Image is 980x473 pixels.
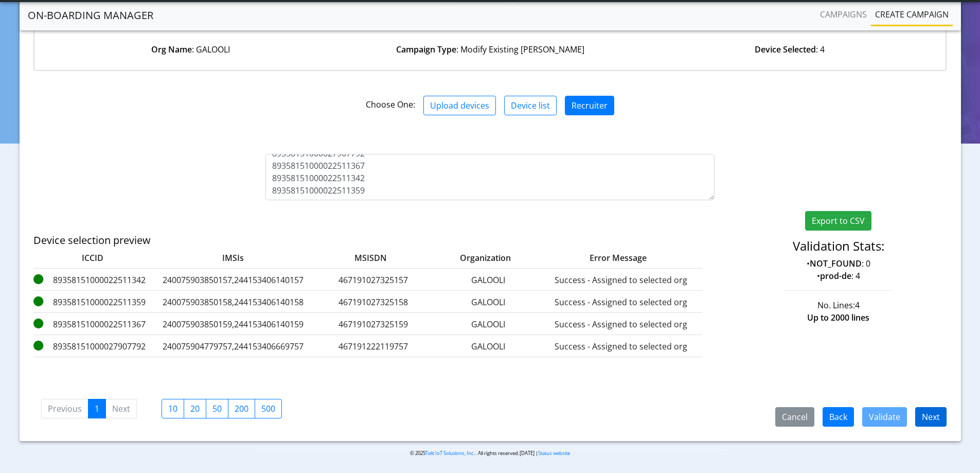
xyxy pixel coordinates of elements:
button: Recruiter [565,96,614,115]
a: Telit IoT Solutions, Inc. [425,450,475,457]
label: 89358151000022511367 [33,318,152,330]
label: 240075903850157,244153406140157 [156,274,310,286]
label: 10 [162,399,184,418]
label: 50 [206,399,228,418]
label: MSISDN [314,252,412,264]
label: 240075903850158,244153406140158 [156,296,310,308]
p: • : 0 [730,257,947,270]
div: : Modify Existing [PERSON_NAME] [340,43,639,56]
a: Create campaign [871,4,953,25]
button: Device list [504,96,557,115]
label: 200 [228,399,255,418]
div: : GALOOLI [41,43,340,56]
label: 240075904779757,244153406669757 [156,340,310,353]
div: No. Lines: [722,299,954,311]
label: Success - Assigned to selected org [544,296,698,308]
span: 4 [855,300,860,311]
button: Cancel [775,407,814,427]
button: Next [915,407,947,427]
label: GALOOLI [437,340,540,353]
button: Export to CSV [805,211,871,231]
a: 1 [88,399,106,418]
strong: NOT_FOUND [810,258,862,269]
button: Validate [862,407,907,427]
label: 467191027325159 [314,318,433,330]
label: GALOOLI [437,274,540,286]
label: 240075903850159,244153406140159 [156,318,310,330]
strong: Campaign Type [396,44,456,55]
label: Success - Assigned to selected org [544,340,698,353]
label: 467191027325158 [314,296,433,308]
label: Error Message [523,252,678,264]
a: On-Boarding Manager [28,5,153,26]
strong: Org Name [151,44,192,55]
label: ICCID [33,252,152,264]
label: GALOOLI [437,296,540,308]
label: GALOOLI [437,318,540,330]
label: Success - Assigned to selected org [544,318,698,330]
label: 20 [184,399,206,418]
button: Back [823,407,854,427]
a: Campaigns [816,4,871,25]
div: Up to 2000 lines [722,311,954,324]
span: Choose One: [366,99,415,110]
a: Status website [538,450,570,457]
h5: Device selection preview [33,234,643,247]
p: © 2025 . All rights reserved.[DATE] | [253,449,727,457]
h4: Validation Stats: [730,239,947,254]
label: Success - Assigned to selected org [544,274,698,286]
div: : 4 [640,43,939,56]
label: 89358151000027907792 [33,340,152,353]
label: 467191027325157 [314,274,433,286]
label: 500 [255,399,282,418]
strong: prod-de [820,270,851,282]
label: 89358151000022511359 [33,296,152,308]
strong: Device Selected [755,44,816,55]
p: • : 4 [730,270,947,282]
label: Organization [416,252,519,264]
label: 467191222119757 [314,340,433,353]
button: Upload devices [423,96,496,115]
label: IMSIs [156,252,310,264]
label: 89358151000022511342 [33,274,152,286]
